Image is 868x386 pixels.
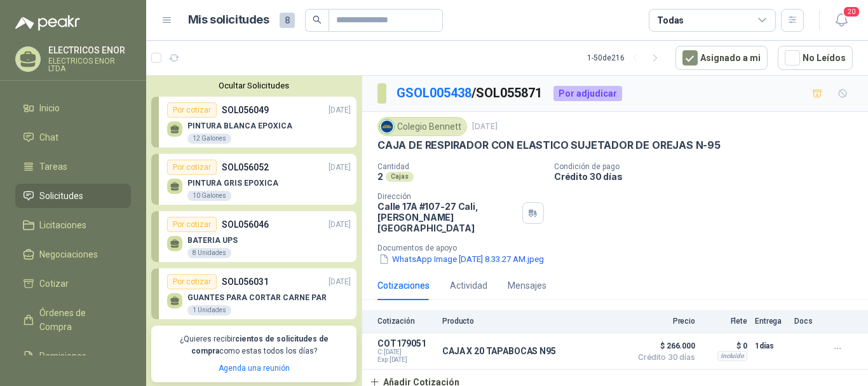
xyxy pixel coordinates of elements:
p: PINTURA GRIS EPOXICA [187,179,278,188]
div: 12 Galones [187,134,231,144]
div: Por cotizar [167,160,217,175]
p: PINTURA BLANCA EPOXICA [187,121,292,130]
img: Company Logo [380,120,394,134]
p: Precio [632,317,695,326]
p: Cotización [377,317,435,326]
p: [DATE] [472,121,498,133]
span: C: [DATE] [377,348,435,356]
p: SOL056049 [222,103,269,117]
p: SOL056031 [222,275,269,289]
div: Actividad [450,279,487,293]
p: 1 días [755,338,787,354]
a: Licitaciones [15,213,131,237]
span: Inicio [39,101,60,115]
p: SOL056046 [222,217,269,231]
p: CAJA X 20 TAPABOCAS N95 [442,346,556,356]
p: ¿Quieres recibir como estas todos los días? [159,333,349,357]
div: Colegio Bennett [377,117,467,136]
span: Solicitudes [39,189,83,203]
div: 10 Galones [187,191,231,201]
a: Por cotizarSOL056046[DATE] BATERIA UPS8 Unidades [151,211,356,262]
p: Documentos de apoyo [377,244,863,252]
div: Todas [657,13,684,27]
div: Por cotizar [167,102,217,118]
a: Agenda una reunión [219,364,290,373]
button: No Leídos [778,46,853,70]
span: search [313,15,322,24]
p: ELECTRICOS ENOR [48,46,131,55]
span: Licitaciones [39,218,86,232]
button: WhatsApp Image [DATE] 8.33.27 AM.jpeg [377,252,545,266]
div: Por cotizar [167,217,217,232]
p: [DATE] [329,104,351,116]
p: GUANTES PARA CORTAR CARNE PAR [187,293,327,302]
span: Chat [39,130,58,144]
a: Por cotizarSOL056052[DATE] PINTURA GRIS EPOXICA10 Galones [151,154,356,205]
span: Remisiones [39,349,86,363]
p: [DATE] [329,219,351,231]
p: BATERIA UPS [187,236,238,245]
a: Negociaciones [15,242,131,266]
p: / SOL055871 [397,83,543,103]
div: Por cotizar [167,274,217,289]
div: Mensajes [508,279,546,293]
p: [DATE] [329,276,351,288]
p: ELECTRICOS ENOR LTDA [48,57,131,72]
a: Solicitudes [15,184,131,208]
span: 20 [843,6,860,18]
span: Crédito 30 días [632,354,695,361]
div: 1 - 50 de 216 [587,48,665,68]
img: Logo peakr [15,15,80,31]
p: Flete [703,317,747,326]
p: $ 0 [703,338,747,354]
a: Por cotizarSOL056031[DATE] GUANTES PARA CORTAR CARNE PAR1 Unidades [151,268,356,319]
p: Crédito 30 días [554,171,863,182]
div: Cotizaciones [377,279,430,293]
button: Ocultar Solicitudes [151,81,356,90]
p: Producto [442,317,624,326]
p: 2 [377,171,383,182]
button: Asignado a mi [675,46,768,70]
a: Remisiones [15,344,131,368]
a: Chat [15,125,131,149]
a: Por cotizarSOL056049[DATE] PINTURA BLANCA EPOXICA12 Galones [151,97,356,148]
p: Entrega [755,317,787,326]
a: Órdenes de Compra [15,301,131,339]
span: Órdenes de Compra [39,306,119,334]
div: 8 Unidades [187,248,231,258]
p: [DATE] [329,162,351,174]
button: 20 [830,9,853,32]
b: cientos de solicitudes de compra [191,334,329,355]
div: Cajas [386,172,414,182]
h1: Mis solicitudes [188,11,269,29]
p: Condición de pago [554,162,863,171]
div: Por adjudicar [553,86,622,101]
p: CAJA DE RESPIRADOR CON ELASTICO SUJETADOR DE OREJAS N-95 [377,139,721,152]
p: Dirección [377,192,517,201]
span: 8 [280,13,295,28]
p: Cantidad [377,162,544,171]
p: SOL056052 [222,160,269,174]
p: Calle 17A #107-27 Cali , [PERSON_NAME][GEOGRAPHIC_DATA] [377,201,517,233]
div: Incluido [717,351,747,361]
p: COT179051 [377,338,435,348]
span: $ 266.000 [632,338,695,354]
div: 1 Unidades [187,305,231,315]
a: Cotizar [15,272,131,296]
span: Exp: [DATE] [377,356,435,364]
span: Cotizar [39,277,69,291]
span: Tareas [39,160,67,174]
p: Docs [794,317,820,326]
a: Tareas [15,155,131,179]
span: Negociaciones [39,247,98,261]
a: Inicio [15,96,131,120]
a: GSOL005438 [397,85,471,100]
